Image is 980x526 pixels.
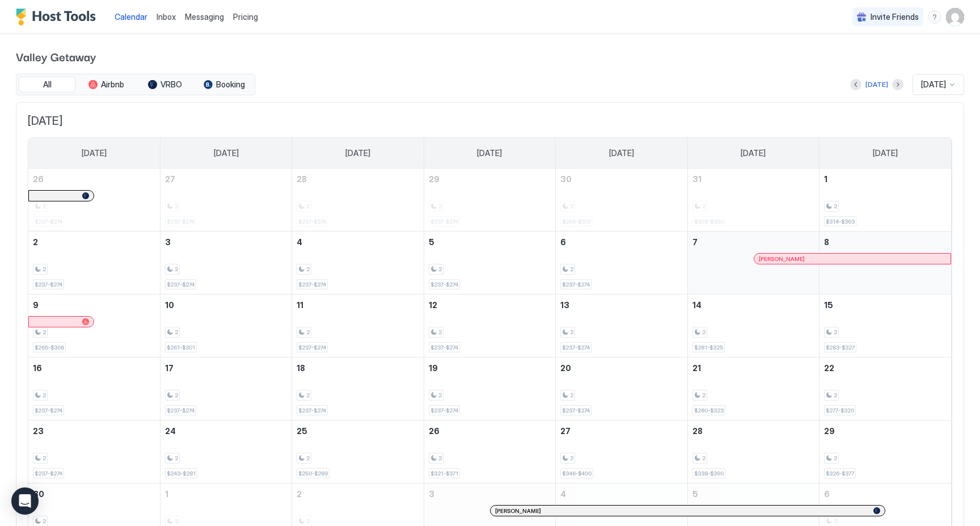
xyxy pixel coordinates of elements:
[424,420,555,483] td: November 26, 2025
[692,489,698,499] span: 5
[820,420,951,483] td: November 29, 2025
[688,483,819,504] a: December 5, 2025
[298,407,326,414] span: $237-$274
[702,392,706,399] span: 2
[16,9,101,26] a: Host Tools Logo
[160,79,182,90] span: VRBO
[556,483,687,504] a: December 4, 2025
[820,357,951,378] a: November 22, 2025
[556,169,687,232] td: October 30, 2025
[438,329,442,336] span: 2
[430,344,458,351] span: $237-$274
[687,169,819,232] td: October 31, 2025
[560,489,566,499] span: 4
[33,426,44,436] span: 23
[292,420,423,441] a: November 25, 2025
[43,517,46,525] span: 2
[429,426,440,436] span: 26
[871,12,919,22] span: Invite Friends
[824,426,835,436] span: 29
[824,300,833,310] span: 15
[196,77,252,92] button: Booking
[562,470,592,477] span: $346-$400
[834,203,837,210] span: 2
[430,407,458,414] span: $237-$274
[729,138,777,169] a: Friday
[692,300,702,310] span: 14
[598,138,645,169] a: Thursday
[694,470,724,477] span: $338-$390
[424,357,555,378] a: November 19, 2025
[33,237,38,247] span: 2
[297,300,303,310] span: 11
[19,77,75,92] button: All
[570,329,573,336] span: 2
[35,344,64,351] span: $265-$306
[850,79,861,90] button: Previous month
[292,357,424,420] td: November 18, 2025
[560,237,566,247] span: 6
[82,148,107,158] span: [DATE]
[429,300,437,310] span: 12
[429,489,434,499] span: 3
[33,363,42,373] span: 16
[570,455,573,462] span: 2
[28,483,160,504] a: November 30, 2025
[556,357,687,378] a: November 20, 2025
[430,281,458,288] span: $237-$274
[160,483,292,504] a: December 1, 2025
[688,232,819,253] a: November 7, 2025
[306,266,310,273] span: 2
[865,79,888,90] div: [DATE]
[165,489,168,499] span: 1
[688,294,819,315] a: November 14, 2025
[424,294,555,315] a: November 12, 2025
[292,357,423,378] a: November 18, 2025
[167,470,196,477] span: $243-$281
[556,169,687,190] a: October 30, 2025
[157,12,176,22] span: Inbox
[873,148,898,158] span: [DATE]
[33,174,44,184] span: 26
[834,392,837,399] span: 2
[692,363,701,373] span: 21
[928,10,941,24] div: menu
[70,138,118,169] a: Sunday
[160,169,292,232] td: October 27, 2025
[820,294,951,357] td: November 15, 2025
[160,357,292,420] td: November 17, 2025
[702,455,706,462] span: 2
[424,483,555,504] a: December 3, 2025
[560,426,571,436] span: 27
[292,483,423,504] a: December 2, 2025
[28,232,160,253] a: November 2, 2025
[175,455,178,462] span: 2
[562,407,590,414] span: $237-$274
[233,12,258,22] span: Pricing
[160,294,292,315] a: November 10, 2025
[424,169,555,232] td: October 29, 2025
[202,138,250,169] a: Monday
[298,281,326,288] span: $237-$274
[570,266,573,273] span: 2
[556,294,687,357] td: November 13, 2025
[43,79,52,90] span: All
[185,11,224,23] a: Messaging
[820,420,951,441] a: November 29, 2025
[609,148,634,158] span: [DATE]
[157,11,176,23] a: Inbox
[28,420,160,483] td: November 23, 2025
[424,232,555,294] td: November 5, 2025
[160,357,292,378] a: November 17, 2025
[946,8,964,26] div: User profile
[759,255,805,263] span: [PERSON_NAME]
[692,426,703,436] span: 28
[28,357,160,420] td: November 16, 2025
[16,74,255,95] div: tab-group
[424,420,555,441] a: November 26, 2025
[165,363,174,373] span: 17
[43,329,46,336] span: 2
[292,232,424,294] td: November 4, 2025
[429,174,440,184] span: 29
[167,344,195,351] span: $261-$301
